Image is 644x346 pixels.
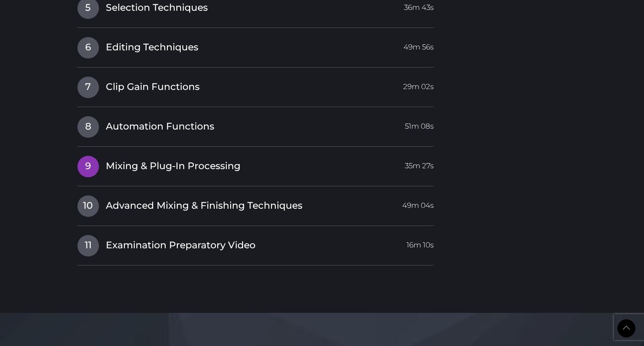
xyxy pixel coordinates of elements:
[402,195,434,211] span: 49m 04s
[77,37,434,55] a: 6Editing Techniques49m 56s
[77,195,434,213] a: 10Advanced Mixing & Finishing Techniques49m 04s
[77,235,99,256] span: 11
[106,239,256,252] span: Examination Preparatory Video
[77,116,99,138] span: 8
[403,77,434,92] span: 29m 02s
[106,41,198,54] span: Editing Techniques
[77,76,434,94] a: 7Clip Gain Functions29m 02s
[106,160,240,173] span: Mixing & Plug-In Processing
[106,80,200,94] span: Clip Gain Functions
[77,235,434,253] a: 11Examination Preparatory Video16m 10s
[106,199,302,213] span: Advanced Mixing & Finishing Techniques
[617,319,635,337] a: Back to Top
[404,37,434,53] span: 49m 56s
[405,116,434,132] span: 51m 08s
[407,235,434,250] span: 16m 10s
[77,116,434,134] a: 8Automation Functions51m 08s
[77,156,99,177] span: 9
[77,37,99,59] span: 6
[106,1,208,15] span: Selection Techniques
[77,155,434,173] a: 9Mixing & Plug-In Processing35m 27s
[405,156,434,171] span: 35m 27s
[106,120,214,133] span: Automation Functions
[77,195,99,217] span: 10
[77,77,99,98] span: 7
